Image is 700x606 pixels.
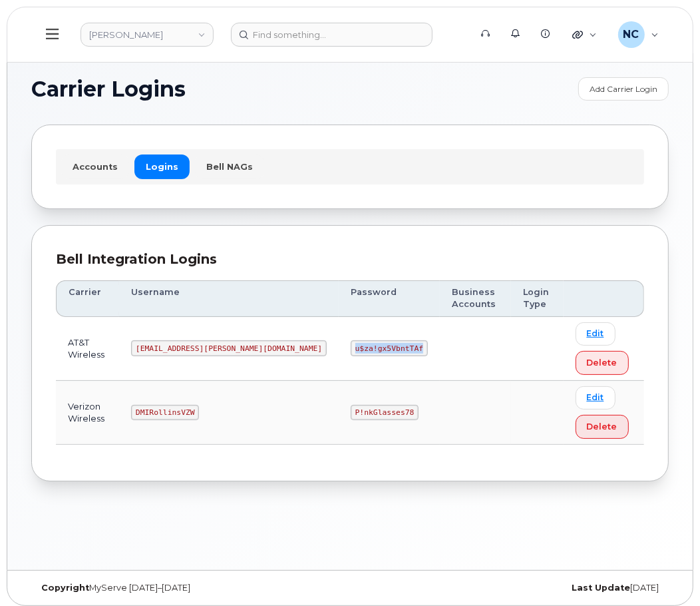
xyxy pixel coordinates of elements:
button: Delete [576,415,629,439]
code: [EMAIL_ADDRESS][PERSON_NAME][DOMAIN_NAME] [131,340,327,356]
a: Logins [134,154,190,178]
span: Delete [587,420,617,433]
strong: Last Update [572,583,630,593]
th: Carrier [56,280,119,317]
td: AT&T Wireless [56,317,119,381]
button: Delete [576,351,629,375]
span: Delete [587,356,617,369]
th: Username [119,280,339,317]
div: Bell Integration Logins [56,250,644,269]
a: Accounts [61,154,129,178]
strong: Copyright [41,583,89,593]
th: Password [339,280,440,317]
a: Edit [576,322,615,346]
a: Edit [576,386,615,410]
code: u$za!gx5VbntTAf [351,340,428,356]
a: Bell NAGs [195,154,264,178]
code: DMIRollinsVZW [131,405,199,421]
th: Business Accounts [440,280,512,317]
div: [DATE] [350,583,669,593]
span: Carrier Logins [31,79,186,99]
code: P!nkGlasses78 [351,405,419,421]
a: Add Carrier Login [578,77,669,101]
th: Login Type [511,280,563,317]
td: Verizon Wireless [56,381,119,445]
div: MyServe [DATE]–[DATE] [31,583,350,593]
